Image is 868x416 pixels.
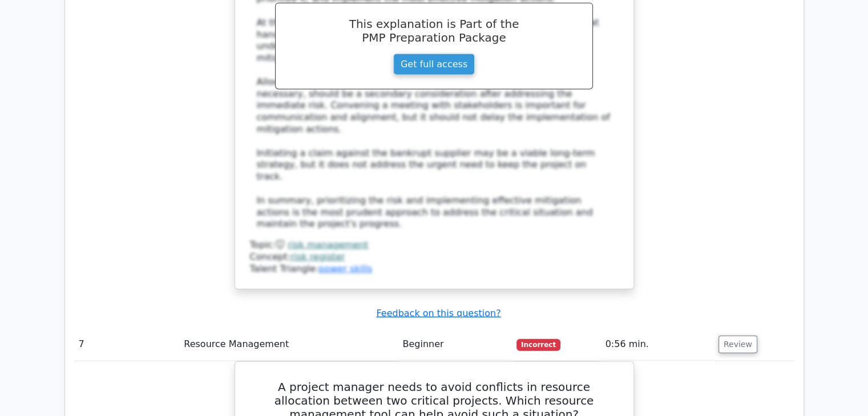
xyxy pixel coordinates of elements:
a: risk register [290,251,345,262]
div: Topic: [250,239,619,251]
a: Feedback on this question? [376,308,500,319]
div: Talent Triangle: [250,239,619,275]
td: Beginner [398,328,512,361]
a: risk management [288,239,368,250]
a: Get full access [393,54,475,75]
button: Review [718,336,757,353]
div: Concept: [250,251,619,263]
a: power skills [318,263,372,274]
td: Resource Management [179,328,398,361]
td: 7 [74,328,180,361]
td: 0:56 min. [601,328,714,361]
span: Incorrect [516,339,560,350]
